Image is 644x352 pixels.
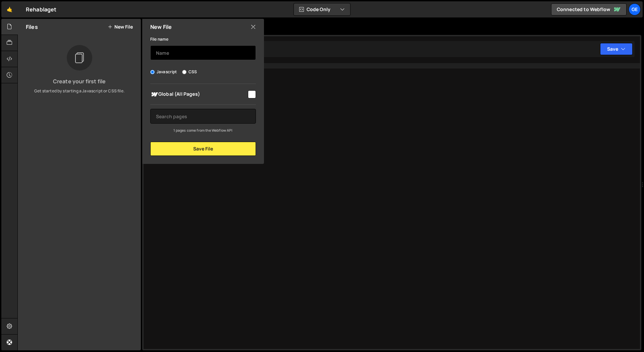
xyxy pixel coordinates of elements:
h2: New File [150,23,172,31]
input: Javascript [150,70,155,74]
div: Rehablaget [26,5,57,13]
p: Get started by starting a Javascript or CSS file. [23,88,136,94]
small: 1 pages come from the Webflow API [173,128,232,133]
button: New File [108,24,133,30]
input: Name [150,45,256,60]
button: Code Only [294,3,350,15]
input: Search pages [150,109,256,124]
h3: Create your first file [23,79,136,84]
a: ge [629,3,641,15]
button: Save [600,43,633,55]
input: CSS [182,70,186,74]
label: CSS [182,69,197,75]
span: Global (All Pages) [150,90,247,98]
label: Javascript [150,69,177,75]
button: Save File [150,142,256,156]
a: 🤙 [1,1,18,17]
a: Connected to Webflow [551,3,627,15]
label: File name [150,36,168,43]
h2: Files [26,23,38,31]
